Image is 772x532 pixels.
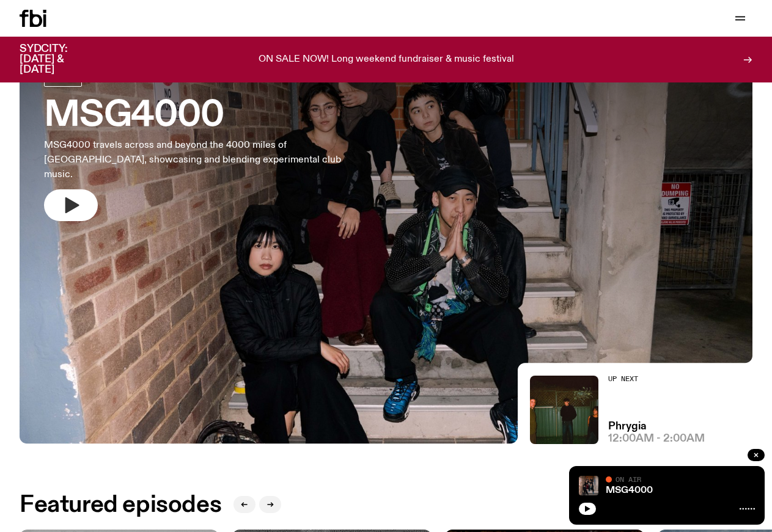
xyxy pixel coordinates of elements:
[20,494,221,516] h2: Featured episodes
[530,376,598,444] img: A greeny-grainy film photo of Bela, John and Bindi at night. They are standing in a backyard on g...
[608,434,705,444] span: 12:00am - 2:00am
[608,421,647,432] a: Phrygia
[606,486,653,495] a: MSG4000
[616,475,641,483] span: On Air
[44,138,357,182] p: MSG4000 travels across and beyond the 4000 miles of [GEOGRAPHIC_DATA], showcasing and blending ex...
[259,54,514,65] p: ON SALE NOW! Long weekend fundraiser & music festival
[44,99,357,133] h3: MSG4000
[608,376,705,382] h2: Up Next
[20,44,98,75] h3: SYDCITY: [DATE] & [DATE]
[44,71,357,221] a: MSG4000MSG4000 travels across and beyond the 4000 miles of [GEOGRAPHIC_DATA], showcasing and blen...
